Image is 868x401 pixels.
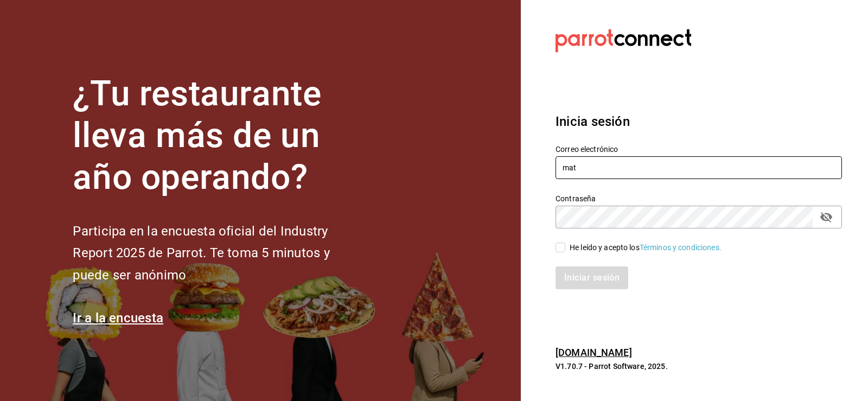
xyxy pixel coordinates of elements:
[73,73,366,198] h1: ¿Tu restaurante lleva más de un año operando?
[640,243,722,252] a: Términos y condiciones.
[556,347,632,358] a: [DOMAIN_NAME]
[556,156,842,179] input: Ingresa tu correo electrónico
[556,112,842,131] h3: Inicia sesión
[73,220,366,287] h2: Participa en la encuesta oficial del Industry Report 2025 de Parrot. Te toma 5 minutos y puede se...
[817,208,835,226] button: passwordField
[73,310,163,326] a: Ir a la encuesta
[556,195,842,202] label: Contraseña
[556,145,842,153] label: Correo electrónico
[570,242,722,253] div: He leído y acepto los
[556,361,842,372] p: V1.70.7 - Parrot Software, 2025.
